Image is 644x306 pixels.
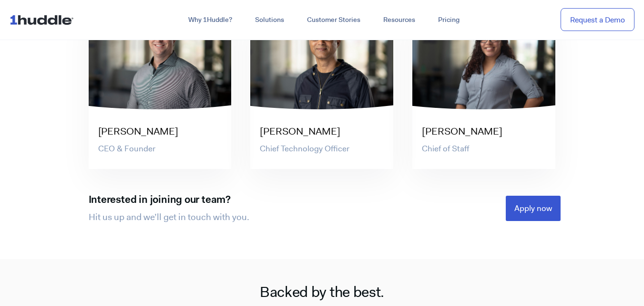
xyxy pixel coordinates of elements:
p: Chief Technology Officer [260,143,393,155]
a: Solutions [244,11,296,29]
p: Hit us up and we’ll get in touch with you. [89,211,322,224]
a: Customer Stories [296,11,372,29]
a: Request a Demo [561,8,634,32]
a: Apply now [506,196,561,221]
p: CEO & Founder [98,143,232,155]
img: ... [10,11,78,29]
p: Chief of Staff [422,143,555,155]
h3: [PERSON_NAME] [98,125,232,138]
h3: Interested in joining our team? [89,194,322,206]
a: Pricing [427,11,471,29]
h3: [PERSON_NAME] [422,125,555,138]
a: Why 1Huddle? [177,11,244,29]
h2: Backed by the best. [79,283,565,301]
a: Resources [372,11,427,29]
h3: [PERSON_NAME] [260,125,393,138]
span: Apply now [514,204,552,212]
